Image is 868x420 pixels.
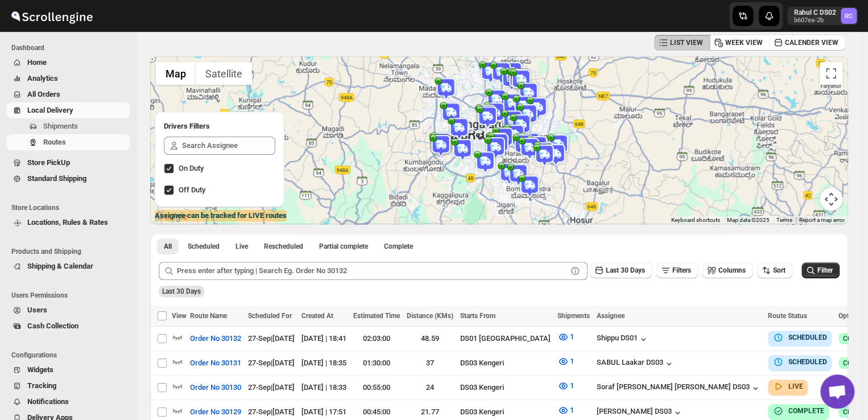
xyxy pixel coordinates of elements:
span: Rahul C DS02 [841,8,857,24]
span: Order No 30132 [190,333,241,344]
button: LIVE [772,381,803,392]
span: 1 [570,406,574,414]
a: Terms (opens in new tab) [776,217,792,223]
span: Order No 30129 [190,406,241,418]
span: Created At [301,312,333,320]
input: Press enter after typing | Search Eg. Order No 30132 [177,262,567,280]
span: Notifications [27,397,69,406]
div: 48.59 [407,333,453,344]
span: All Orders [27,90,60,98]
div: 37 [407,357,453,369]
span: Filters [672,266,691,274]
text: RC [845,13,853,20]
span: LIST VIEW [670,38,703,47]
span: 27-Sep | [DATE] [248,334,295,343]
span: Dashboard [11,43,131,52]
span: Standard Shipping [27,174,86,183]
span: Route Name [190,312,227,320]
span: Live [235,242,248,251]
span: View [172,312,187,320]
b: SCHEDULED [788,333,827,341]
button: LIST VIEW [654,35,710,51]
h2: Drivers Filters [164,121,275,132]
span: Complete [384,242,413,251]
button: Notifications [7,394,130,410]
span: 1 [570,381,574,390]
b: SCHEDULED [788,358,827,366]
button: Columns [702,262,753,278]
button: Sort [757,262,792,278]
div: 21.77 [407,406,453,418]
button: [PERSON_NAME] DS03 [597,407,683,418]
div: 00:55:00 [353,382,400,393]
div: [DATE] | 17:51 [301,406,346,418]
span: Locations, Rules & Rates [27,218,108,227]
div: 24 [407,382,453,393]
button: Shipments [7,118,130,134]
button: All Orders [7,87,130,102]
button: WEEK VIEW [709,35,770,51]
button: Show satellite imagery [196,62,252,85]
span: Sort [773,266,786,274]
div: [DATE] | 18:35 [301,357,346,369]
b: COMPLETE [788,407,824,415]
button: Shippu DS01 [597,333,649,345]
span: Order No 30130 [190,382,241,393]
button: Keyboard shortcuts [671,216,720,224]
a: Open this area in Google Maps (opens a new window) [153,209,191,224]
span: All [164,242,172,251]
span: 27-Sep | [DATE] [248,407,295,416]
span: Routes [43,138,66,146]
span: 27-Sep | [DATE] [248,359,295,367]
div: [DATE] | 18:33 [301,382,346,393]
span: Distance (KMs) [407,312,453,320]
div: 01:30:00 [353,357,400,369]
button: Home [7,55,130,71]
button: 1 [551,377,581,395]
span: Estimated Time [353,312,400,320]
button: Show street map [156,62,196,85]
div: Soraf [PERSON_NAME] [PERSON_NAME] DS03 [597,382,761,394]
span: Cash Collection [27,322,78,330]
button: Filters [656,262,698,278]
b: LIVE [788,382,803,390]
span: Scheduled [188,242,220,251]
div: Open chat [820,374,854,409]
span: 27-Sep | [DATE] [248,383,295,392]
label: Assignee can be tracked for LIVE routes [155,210,287,221]
button: Toggle fullscreen view [820,62,842,85]
div: DS01 [GEOGRAPHIC_DATA] [460,333,551,344]
div: DS03 Kengeri [460,382,551,393]
button: 1 [551,328,581,346]
span: On Duty [179,164,204,172]
button: Tracking [7,378,130,394]
button: Locations, Rules & Rates [7,215,130,230]
button: All routes [157,238,179,254]
input: Search Assignee [182,137,275,155]
span: Analytics [27,74,58,83]
div: 00:45:00 [353,406,400,418]
span: Filter [817,266,833,274]
button: Analytics [7,71,130,87]
button: SCHEDULED [772,356,827,368]
span: Shipments [557,312,590,320]
button: User menu [787,7,858,25]
span: Shipments [43,122,78,130]
button: Widgets [7,362,130,378]
span: Columns [718,266,746,274]
button: Cash Collection [7,318,130,334]
span: Users Permissions [11,291,131,300]
span: Store Locations [11,203,131,212]
button: Users [7,302,130,318]
span: WEEK VIEW [725,38,763,47]
button: SCHEDULED [772,332,827,343]
button: Order No 30130 [183,378,248,397]
button: Map camera controls [820,188,842,211]
span: Last 30 Days [606,266,645,274]
span: Rescheduled [264,242,303,251]
span: Starts From [460,312,495,320]
span: Route Status [768,312,807,320]
span: Home [27,58,47,67]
